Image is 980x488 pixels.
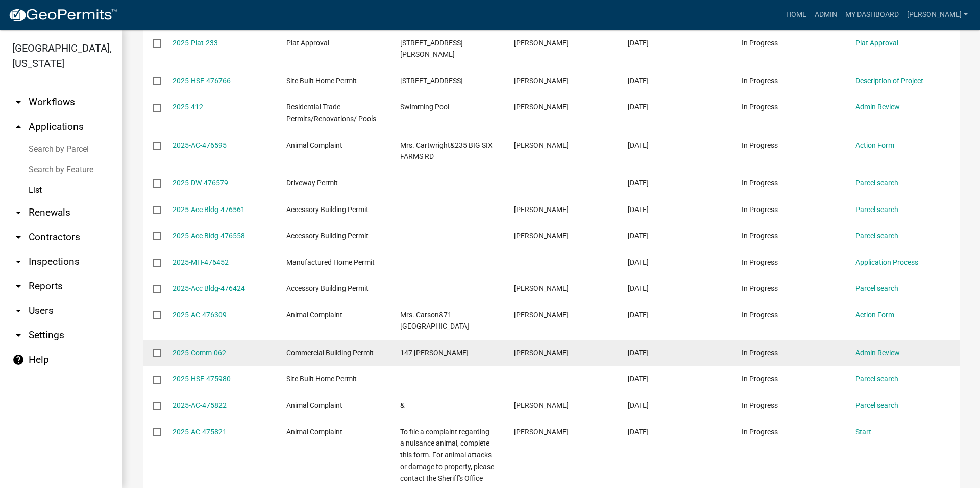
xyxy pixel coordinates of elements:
span: Manufactured Home Permit [286,258,375,266]
span: Rick Wingate [514,103,569,111]
span: 09/10/2025 [628,258,649,266]
span: Accessory Building Permit [286,205,369,214]
span: Tammie [514,141,569,149]
span: 09/09/2025 [628,401,649,409]
a: Admin Review [855,103,900,111]
span: Mrs. Cartwright&235 BIG SIX FARMS RD [400,141,493,161]
span: Accessory Building Permit [286,231,369,240]
a: 2025-DW-476579 [173,179,228,187]
span: 09/10/2025 [628,103,649,111]
span: Animal Complaint [286,428,342,436]
a: Parcel search [855,179,898,187]
span: 09/09/2025 [628,428,649,436]
span: 09/09/2025 [628,348,649,357]
a: 2025-AC-476309 [173,311,227,319]
span: Alex Torrez [514,401,569,409]
span: 09/11/2025 [628,39,649,47]
a: Parcel search [855,231,898,240]
span: Tammie [514,311,569,319]
a: Home [782,5,811,25]
span: In Progress [742,141,778,149]
i: arrow_drop_down [12,96,24,108]
span: 09/10/2025 [628,77,649,85]
span: Tammie [514,205,569,214]
a: Admin Review [855,348,900,357]
i: arrow_drop_down [12,255,24,268]
a: Application Process [855,258,918,266]
a: 2025-Acc Bldg-476561 [173,205,245,214]
a: 2025-Plat-233 [173,39,218,47]
span: Alex Torrez [514,428,569,436]
span: Troy De Moss [514,77,569,85]
span: To file a complaint regarding a nuisance animal, complete this form. For animal attacks or damage... [400,428,494,482]
i: help [12,354,24,366]
span: In Progress [742,103,778,111]
a: Parcel search [855,284,898,292]
span: In Progress [742,428,778,436]
span: 09/10/2025 [628,231,649,240]
a: [PERSON_NAME] [903,5,972,25]
a: 2025-HSE-476766 [173,77,231,85]
span: Mrs. Carson&71 BIG SIX FARMS RD [400,311,469,331]
a: Start [855,428,871,436]
a: Parcel search [855,205,898,214]
span: 09/10/2025 [628,141,649,149]
i: arrow_drop_down [12,329,24,341]
span: 09/10/2025 [628,311,649,319]
span: Commercial Building Permit [286,348,374,357]
a: 2025-Acc Bldg-476558 [173,231,245,240]
span: 09/10/2025 [628,284,649,292]
a: 2025-Acc Bldg-476424 [173,284,245,292]
span: In Progress [742,258,778,266]
span: 147 MAHONEY LANE [400,348,469,357]
span: & [400,401,405,409]
span: Tammie [514,231,569,240]
a: Parcel search [855,375,898,383]
a: My Dashboard [841,5,903,25]
span: Kristina [514,348,569,357]
i: arrow_drop_down [12,231,24,243]
span: In Progress [742,39,778,47]
span: 09/10/2025 [628,179,649,187]
span: JOHN WILKES [514,39,569,47]
a: 2025-AC-476595 [173,141,227,149]
i: arrow_drop_up [12,121,24,133]
a: 2025-HSE-475980 [173,375,231,383]
i: arrow_drop_down [12,280,24,292]
i: arrow_drop_down [12,305,24,317]
a: Plat Approval [855,39,898,47]
span: Driveway Permit [286,179,338,187]
a: 2025-412 [173,103,203,111]
a: Description of Project [855,77,923,85]
a: Parcel search [855,401,898,409]
span: In Progress [742,205,778,214]
span: Swimming Pool [400,103,449,111]
a: 2025-MH-476452 [173,258,229,266]
span: 09/10/2025 [628,205,649,214]
span: In Progress [742,375,778,383]
a: Admin [811,5,841,25]
a: 2025-Comm-062 [173,348,226,357]
span: Site Built Home Permit [286,77,357,85]
span: Gary Nicholson [514,284,569,292]
span: 09/09/2025 [628,375,649,383]
span: Site Built Home Permit [286,375,357,383]
span: In Progress [742,231,778,240]
a: 2025-AC-475822 [173,401,227,409]
span: In Progress [742,179,778,187]
span: 1041 JULIA JORDAN RD [400,39,463,59]
a: 2025-AC-475821 [173,428,227,436]
a: Action Form [855,311,894,319]
span: In Progress [742,77,778,85]
span: In Progress [742,401,778,409]
span: Animal Complaint [286,311,342,319]
span: Plat Approval [286,39,329,47]
i: arrow_drop_down [12,206,24,219]
span: 2395 OLD KNOXVILLE RD [400,77,463,85]
span: In Progress [742,284,778,292]
span: Animal Complaint [286,401,342,409]
span: Animal Complaint [286,141,342,149]
span: In Progress [742,311,778,319]
span: In Progress [742,348,778,357]
span: Residential Trade Permits/Renovations/ Pools [286,103,376,123]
